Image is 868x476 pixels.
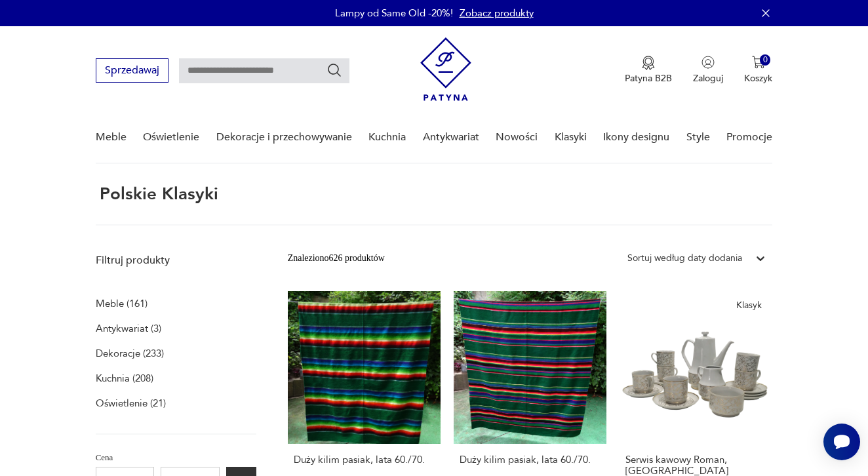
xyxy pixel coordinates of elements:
h3: Duży kilim pasiak, lata 60./70. [460,454,601,466]
p: Lampy od Same Old -20%! [335,7,453,20]
a: Nowości [496,112,538,163]
a: Dekoracje i przechowywanie [216,112,352,163]
button: Zaloguj [693,56,723,85]
button: Sprzedawaj [96,58,168,83]
a: Meble (161) [96,294,148,313]
a: Zobacz produkty [460,7,534,20]
div: Znaleziono 626 produktów [288,251,385,266]
a: Meble [96,112,127,163]
p: Filtruj produkty [96,253,256,268]
a: Ikona medaluPatyna B2B [625,56,672,85]
p: Koszyk [744,72,772,85]
a: Dekoracje (233) [96,344,164,363]
a: Style [686,112,710,163]
p: Patyna B2B [625,72,672,85]
a: Sprzedawaj [96,67,168,76]
a: Promocje [726,112,772,163]
a: Antykwariat [423,112,479,163]
img: Patyna - sklep z meblami i dekoracjami vintage [420,37,471,101]
button: Szukaj [326,62,342,78]
img: Ikonka użytkownika [701,56,715,69]
iframe: Smartsupp widget button [823,424,860,460]
h1: Polskie Klasyki [96,185,218,203]
a: Kuchnia (208) [96,369,153,387]
div: Sortuj według daty dodania [627,251,742,266]
div: 0 [760,54,771,66]
a: Antykwariat (3) [96,319,161,338]
a: Kuchnia [368,112,406,163]
a: Klasyki [555,112,587,163]
button: Patyna B2B [625,56,672,85]
a: Ikony designu [603,112,669,163]
button: 0Koszyk [744,56,772,85]
a: Oświetlenie (21) [96,394,166,412]
a: Oświetlenie [143,112,199,163]
img: Ikona medalu [642,56,655,70]
p: Zaloguj [693,72,723,85]
h3: Duży kilim pasiak, lata 60./70. [294,454,435,466]
img: Ikona koszyka [752,56,765,69]
p: Cena [96,450,256,465]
